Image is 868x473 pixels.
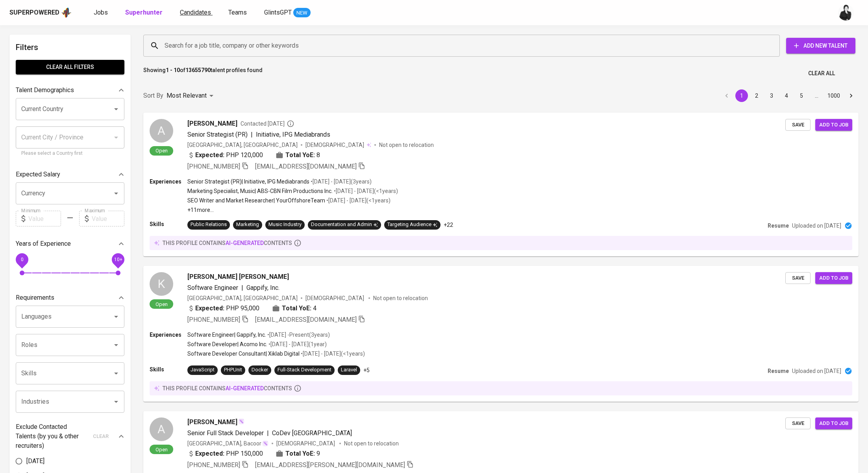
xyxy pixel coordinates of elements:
p: Marketing Specialist, Music | ABS-CBN Film Productions Inc. [187,187,333,195]
p: +11 more ... [187,206,398,214]
div: K [150,272,173,296]
span: CoDev [GEOGRAPHIC_DATA] [272,429,352,437]
b: Expected: [195,150,224,160]
span: 0 [20,257,23,262]
p: • [DATE] - [DATE] ( <1 years ) [333,187,398,195]
span: [PHONE_NUMBER] [187,163,240,170]
h6: Filters [16,41,124,54]
span: Open [152,147,171,154]
div: Exclude Contacted Talents (by you & other recruiters)clear [16,422,124,451]
p: Resume [768,222,789,230]
div: Talent Demographics [16,82,124,98]
span: [DEMOGRAPHIC_DATA] [305,141,365,149]
p: +22 [444,221,453,229]
span: | [267,428,269,438]
div: PHP 95,000 [187,304,259,313]
span: Gappify, Inc. [246,284,279,291]
span: Teams [228,9,247,16]
b: Total YoE: [285,150,315,160]
div: Marketing [236,221,259,228]
p: Uploaded on [DATE] [792,222,841,230]
span: [DEMOGRAPHIC_DATA] [276,440,336,447]
span: Senior Full Stack Developer [187,429,264,437]
div: JavaScript [191,366,215,374]
div: Public Relations [191,221,227,228]
button: Save [785,272,811,284]
p: Skills [150,220,187,228]
p: Experiences [150,178,187,185]
span: NEW [293,9,311,17]
p: SEO Writer and Market Researcher | YourOffshoreTeam [187,197,325,204]
div: Targeting Audience [387,221,437,228]
img: medwi@glints.com [838,5,854,20]
span: 10+ [114,257,122,262]
p: Experiences [150,331,187,339]
button: Save [785,417,811,430]
div: Superpowered [9,8,59,17]
div: Expected Salary [16,167,124,182]
svg: By Philippines recruiter [287,120,294,128]
span: [EMAIL_ADDRESS][DOMAIN_NAME] [255,316,357,323]
button: Go to page 4 [780,89,793,102]
a: Superpoweredapp logo [9,7,72,19]
p: • [DATE] - [DATE] ( <1 years ) [300,350,365,358]
span: Clear All [808,69,835,78]
span: Save [789,419,807,428]
span: AI-generated [226,385,264,391]
div: PHPUnit [224,366,242,374]
div: Years of Experience [16,236,124,252]
a: Candidates [180,8,213,18]
p: Requirements [16,293,54,302]
button: Clear All filters [16,60,124,74]
span: Jobs [94,9,108,16]
span: Candidates [180,9,211,16]
nav: pagination navigation [719,89,859,102]
span: | [251,130,253,139]
span: Contacted [DATE] [241,120,294,128]
p: Uploaded on [DATE] [792,367,841,375]
div: Most Relevant [167,89,216,103]
button: Open [111,368,122,379]
a: Jobs [94,8,109,18]
span: [EMAIL_ADDRESS][PERSON_NAME][DOMAIN_NAME] [255,461,405,469]
div: Requirements [16,290,124,306]
span: [PHONE_NUMBER] [187,316,240,323]
a: Superhunter [125,8,164,18]
span: 8 [316,150,320,160]
p: Years of Experience [16,239,71,249]
p: Most Relevant [167,91,207,100]
p: Expected Salary [16,170,60,179]
p: Not open to relocation [344,440,399,447]
p: this profile contains contents [163,239,292,247]
p: • [DATE] - Present ( 3 years ) [266,331,330,339]
button: Open [111,311,122,322]
p: Skills [150,365,187,373]
div: Laravel [341,366,357,374]
a: Teams [228,8,248,18]
b: Total YoE: [282,304,311,313]
p: Software Developer Consultant | Xiklab Digital [187,350,300,358]
b: Superhunter [125,9,163,16]
p: this profile contains contents [163,384,292,392]
a: GlintsGPT NEW [264,8,311,18]
p: Not open to relocation [379,141,434,149]
b: Total YoE: [285,449,315,458]
span: Clear All filters [22,62,118,72]
input: Value [92,211,124,226]
div: [GEOGRAPHIC_DATA], Bacoor [187,440,268,447]
p: Software Developer | Acomo Inc. [187,340,267,348]
input: Value [28,211,61,226]
span: 9 [316,449,320,458]
button: Go to next page [845,89,857,102]
span: Open [152,301,171,308]
span: Add New Talent [792,41,849,51]
p: • [DATE] - [DATE] ( 1 year ) [267,340,327,348]
span: [PHONE_NUMBER] [187,461,240,469]
button: page 1 [735,89,748,102]
span: GlintsGPT [264,9,292,16]
p: Exclude Contacted Talents (by you & other recruiters) [16,422,88,451]
button: Save [785,119,811,131]
span: [EMAIL_ADDRESS][DOMAIN_NAME] [255,163,357,170]
img: app logo [61,7,72,19]
span: [DEMOGRAPHIC_DATA] [305,294,365,302]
